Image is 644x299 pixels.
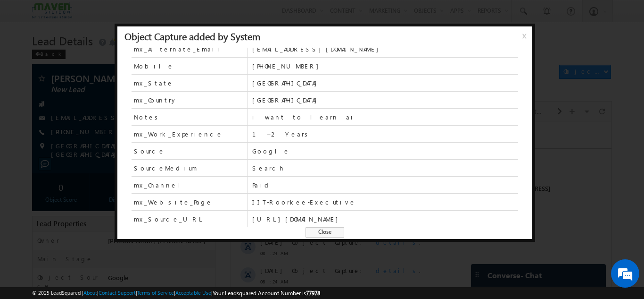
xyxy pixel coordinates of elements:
[162,10,181,19] div: All Time
[61,173,339,182] div: .
[61,145,339,154] div: .
[209,88,230,96] span: System
[252,147,518,155] span: Google
[61,117,339,125] div: .
[61,173,137,181] span: Object Capture:
[134,45,227,53] span: mx_Alternate_Email
[132,41,247,57] span: mx_Alternate_Email
[145,145,188,153] span: details
[134,147,165,155] span: Source
[138,232,171,245] em: Submit
[252,62,518,70] span: [PHONE_NUMBER]
[132,177,247,193] span: mx_Channel
[29,54,50,63] span: [DATE]
[134,79,173,87] span: mx_State
[252,181,518,189] span: Paid
[99,290,136,296] a: Contact Support
[61,54,278,71] span: System([EMAIL_ADDRESS][DOMAIN_NAME])
[124,32,260,40] div: Object Capture added by System
[61,145,137,153] span: Object Capture:
[134,96,177,104] span: mx_Country
[522,31,530,48] span: x
[29,65,58,74] span: 08:26 AM
[83,290,97,296] a: About
[252,164,518,172] span: Search
[134,164,197,172] span: SourceMedium
[134,215,204,223] span: mx_Source_URL
[213,290,320,297] span: Your Leadsquared Account Number is
[9,37,40,45] div: [DATE]
[61,54,319,79] span: Object Owner changed from to by through .
[132,58,247,74] span: Mobile
[132,126,247,142] span: mx_Work_Experience
[134,62,174,70] span: Mobile
[132,143,247,159] span: Source
[29,184,58,193] span: 08:23 AM
[16,50,40,62] img: d_60004797649_company_0_60004797649
[252,198,518,206] span: IIT-Roorkee-Executive
[155,5,177,27] div: Minimize live chat window
[61,117,137,125] span: Object Capture:
[47,8,118,22] div: Sales Activity,Program,Email Bounced,Email Link Clicked,Email Marked Spam & 72 more..
[175,290,211,296] a: Acceptable Use
[61,63,319,79] span: [PERSON_NAME] [PERSON_NAME]([PERSON_NAME][EMAIL_ADDRESS][DOMAIN_NAME])
[180,71,226,79] span: Automation
[305,227,344,238] span: Close
[134,181,187,189] span: mx_Channel
[9,7,42,21] span: Activity Type
[29,117,50,125] span: [DATE]
[134,130,223,138] span: mx_Work_Experience
[252,79,518,87] span: [GEOGRAPHIC_DATA]
[132,92,247,108] span: mx_Country
[49,50,158,62] div: Leave a message
[127,71,148,79] span: System
[137,290,174,296] a: Terms of Service
[252,45,518,53] span: [EMAIL_ADDRESS][DOMAIN_NAME]
[252,96,518,104] span: [GEOGRAPHIC_DATA]
[134,198,213,206] span: mx_Website_Page
[29,99,58,108] span: 08:24 AM
[145,117,188,125] span: details
[29,128,58,136] span: 08:24 AM
[132,194,247,210] span: mx_Website_Page
[50,10,76,19] div: 77 Selected
[132,160,247,176] span: SourceMedium
[132,75,247,91] span: mx_State
[252,215,518,223] span: [URL][DOMAIN_NAME]
[32,289,320,298] span: © 2025 LeadSquared | | | | |
[145,173,188,181] span: details
[29,173,50,182] span: [DATE]
[12,87,172,224] textarea: Type your message and click 'Submit'
[29,156,58,164] span: 08:24 AM
[132,109,247,125] span: Notes
[29,145,50,154] span: [DATE]
[132,211,247,227] span: mx_Source_URL
[142,7,155,21] span: Time
[61,88,339,97] span: Merged with 1 Object by .
[29,88,50,97] span: [DATE]
[306,290,320,297] span: 77978
[231,88,271,96] a: Details
[252,130,518,138] span: 1–2 Years
[134,113,161,121] span: Notes
[252,113,518,121] span: i want to learn ai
